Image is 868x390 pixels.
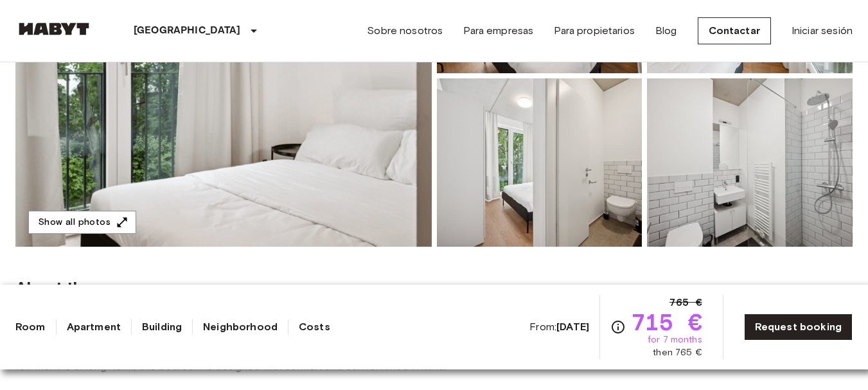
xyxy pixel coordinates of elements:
a: Apartment [67,319,121,335]
span: 715 € [631,310,702,333]
a: Sobre nosotros [367,23,443,39]
a: Request booking [744,314,853,341]
a: Blog [655,23,677,39]
span: 765 € [669,295,702,310]
span: About the room [15,278,853,297]
button: Show all photos [28,211,136,235]
svg: Check cost overview for full price breakdown. Please note that discounts apply to new joiners onl... [610,319,626,335]
a: Iniciar sesión [792,23,853,39]
p: [GEOGRAPHIC_DATA] [134,23,241,39]
span: for 7 months [648,333,702,346]
a: Room [15,319,46,335]
a: Costs [299,319,330,335]
a: Neighborhood [203,319,278,335]
img: Picture of unit DE-01-259-002-01Q [647,78,853,247]
span: then 765 € [653,346,702,359]
img: Picture of unit DE-01-259-002-01Q [437,78,642,247]
span: From: [529,320,589,334]
img: Habyt [15,22,93,35]
a: Para empresas [463,23,533,39]
a: Para propietarios [554,23,635,39]
b: [DATE] [556,321,589,333]
a: Contactar [698,17,771,44]
a: Building [142,319,182,335]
